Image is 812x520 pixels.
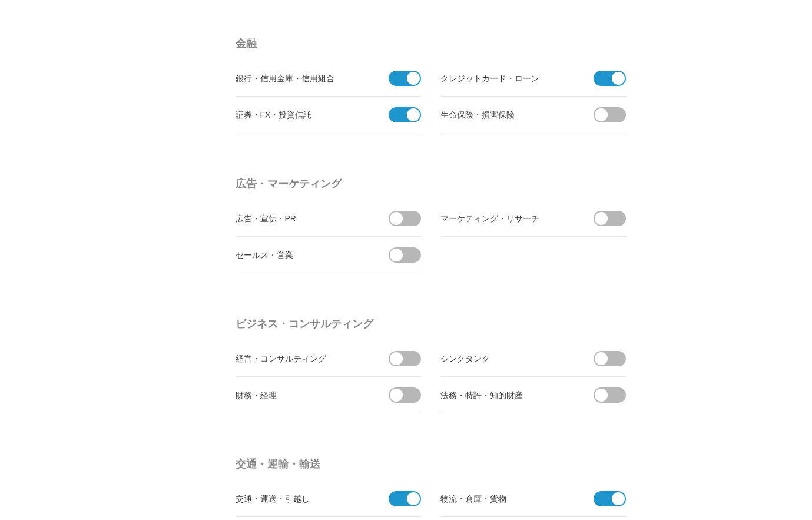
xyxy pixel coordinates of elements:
div: 広告・宣伝・PR [236,211,368,226]
div: 物流・倉庫・貨物 [440,491,573,506]
div: 交通・運送・引越し [236,491,368,506]
h4: 広告・マーケティング [236,173,630,194]
h4: 金融 [236,33,630,54]
div: マーケティング・リサーチ [440,211,573,226]
div: 生命保険・損害保険 [440,107,573,122]
h4: ビジネス・コンサルティング [236,313,630,334]
div: 財務・経理 [236,387,368,402]
div: シンクタンク [440,351,573,366]
div: 法務・特許・知的財産 [440,387,573,402]
div: セールス・営業 [236,247,368,262]
h4: 交通・運輸・輸送 [236,453,630,475]
div: クレジットカード・ローン [440,71,573,85]
div: 銀行・信用金庫・信用組合 [236,71,368,85]
div: 証券・FX・投資信託 [236,107,368,122]
div: 経営・コンサルティング [236,351,368,366]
